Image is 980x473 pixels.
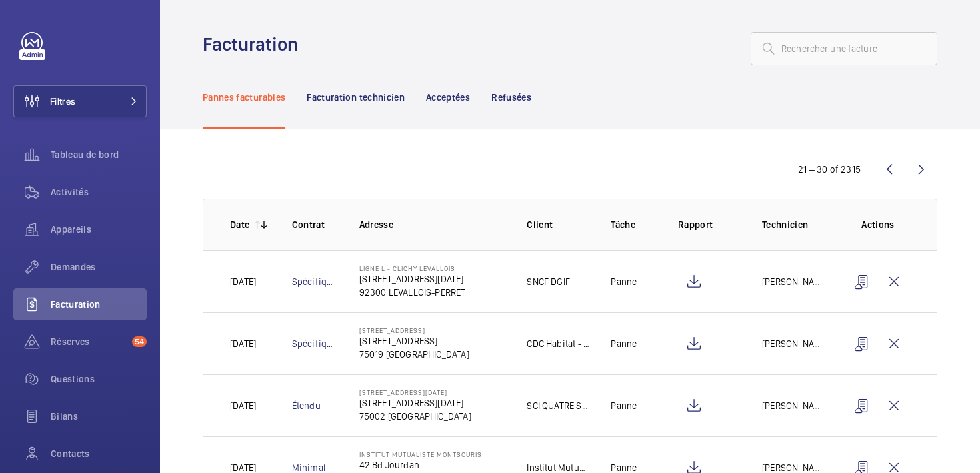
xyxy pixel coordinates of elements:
[527,337,589,350] p: CDC Habitat - [PERSON_NAME]
[51,223,147,236] span: Appareils
[203,91,285,104] p: Pannes facturables
[359,326,469,334] p: [STREET_ADDRESS]
[359,458,482,472] p: 42 Bd Jourdan
[527,218,589,231] p: Client
[230,275,256,288] p: [DATE]
[51,410,147,423] span: Bilans
[359,388,471,396] p: [STREET_ADDRESS][DATE]
[51,185,147,199] span: Activités
[132,336,147,347] span: 54
[292,462,325,473] a: Minimal
[292,400,321,411] a: Étendu
[51,260,147,274] span: Demandes
[762,218,825,231] p: Technicien
[359,396,471,410] p: [STREET_ADDRESS][DATE]
[292,338,362,349] a: Spécifique client
[50,95,75,108] span: Filtres
[359,348,469,361] p: 75019 [GEOGRAPHIC_DATA]
[359,218,506,231] p: Adresse
[51,447,147,460] span: Contacts
[230,218,249,231] p: Date
[678,218,741,231] p: Rapport
[13,85,147,117] button: Filtres
[359,450,482,458] p: Institut Mutualiste Montsouris
[798,163,861,176] div: 21 – 30 of 2315
[51,298,147,311] span: Facturation
[611,218,657,231] p: Tâche
[527,275,570,288] p: SNCF DGIF
[846,218,910,231] p: Actions
[359,286,466,299] p: 92300 LEVALLOIS-PERRET
[527,399,589,412] p: SCI QUATRE SEPTEMBRE C/O OIKO GESTION
[359,272,466,286] p: [STREET_ADDRESS][DATE]
[611,275,637,288] p: Panne
[762,275,825,288] p: [PERSON_NAME]
[51,372,147,386] span: Questions
[307,91,405,104] p: Facturation technicien
[751,32,937,65] input: Rechercher une facture
[51,148,147,161] span: Tableau de bord
[359,264,466,272] p: Ligne L - CLICHY LEVALLOIS
[230,399,256,412] p: [DATE]
[762,399,825,412] p: [PERSON_NAME]
[611,399,637,412] p: Panne
[426,91,470,104] p: Acceptées
[359,410,471,423] p: 75002 [GEOGRAPHIC_DATA]
[611,337,637,350] p: Panne
[359,334,469,348] p: [STREET_ADDRESS]
[292,218,338,231] p: Contrat
[491,91,531,104] p: Refusées
[230,337,256,350] p: [DATE]
[203,32,306,57] h1: Facturation
[292,276,362,287] a: Spécifique client
[762,337,825,350] p: [PERSON_NAME]
[51,335,127,348] span: Réserves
